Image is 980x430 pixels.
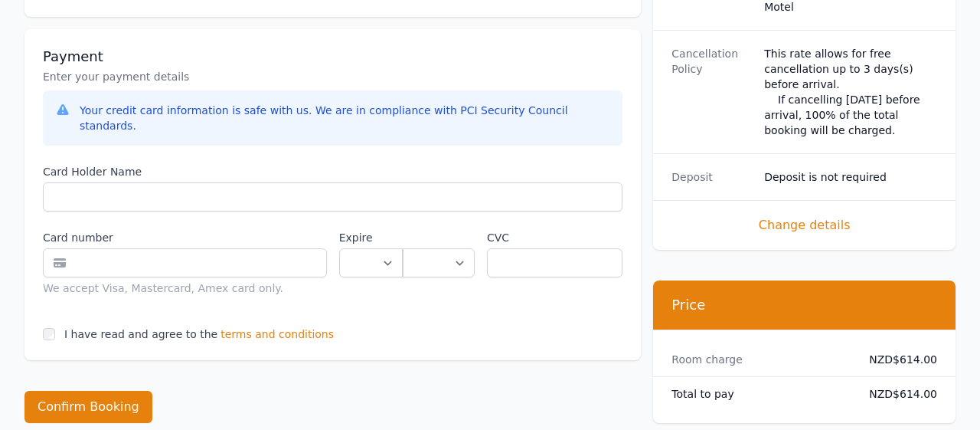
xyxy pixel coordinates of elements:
[43,164,622,179] label: Card Holder Name
[43,69,622,84] p: Enter your payment details
[220,327,334,342] span: terms and conditions
[857,352,937,367] dd: NZD$614.00
[487,230,622,245] label: CVC
[403,230,475,245] label: .
[43,48,622,66] h3: Payment
[671,386,844,402] dt: Total to pay
[339,230,403,245] label: Expire
[671,216,937,235] span: Change details
[764,169,937,185] dd: Deposit is not required
[43,230,327,245] label: Card number
[24,391,152,423] button: Confirm Booking
[764,46,937,138] div: This rate allows for free cancellation up to 3 days(s) before arrival. If cancelling [DATE] befor...
[671,352,844,367] dt: Room charge
[671,46,752,138] dt: Cancellation Policy
[43,281,327,296] div: We accept Visa, Mastercard, Amex card only.
[671,296,937,314] h3: Price
[857,386,937,402] dd: NZD$614.00
[64,328,217,340] label: I have read and agree to the
[671,169,752,185] dt: Deposit
[80,103,610,133] div: Your credit card information is safe with us. We are in compliance with PCI Security Council stan...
